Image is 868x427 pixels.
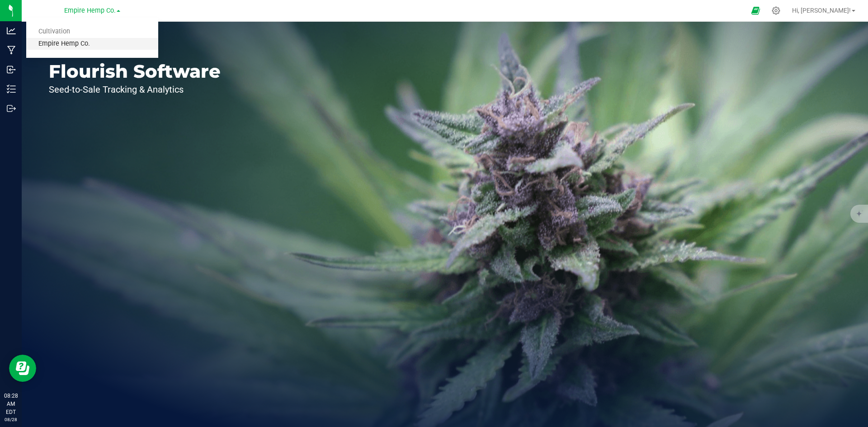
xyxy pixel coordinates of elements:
inline-svg: Manufacturing [7,46,16,55]
span: Empire Hemp Co. [64,7,116,14]
p: Flourish Software [49,62,221,80]
iframe: Resource center [9,355,36,382]
inline-svg: Analytics [7,26,16,35]
inline-svg: Inbound [7,65,16,74]
p: 08/28 [4,416,18,423]
p: 08:28 AM EDT [4,392,18,416]
a: Empire Hemp Co. [26,38,158,50]
div: Manage settings [770,6,782,15]
inline-svg: Outbound [7,104,16,113]
p: Seed-to-Sale Tracking & Analytics [49,85,221,94]
span: Open Ecommerce Menu [745,2,766,19]
a: Cultivation [26,26,158,38]
inline-svg: Inventory [7,84,16,94]
span: Hi, [PERSON_NAME]! [792,7,851,14]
